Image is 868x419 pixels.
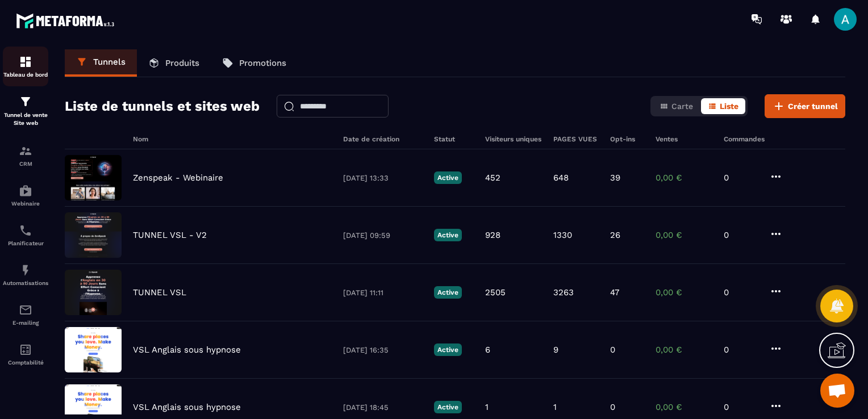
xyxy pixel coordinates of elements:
[701,98,745,114] button: Liste
[343,135,423,143] h6: Date de création
[724,135,765,143] h6: Commandes
[553,230,572,240] p: 1330
[137,49,211,77] a: Produits
[553,173,569,183] p: 648
[19,95,32,108] img: formation
[724,345,758,355] p: 0
[485,345,490,355] p: 6
[434,171,462,184] p: Active
[3,255,48,295] a: automationsautomationsAutomatisations
[720,102,738,111] span: Liste
[610,230,620,240] p: 26
[3,200,48,207] p: Webinaire
[553,345,558,355] p: 9
[133,230,207,240] p: TUNNEL VSL - V2
[656,287,712,298] p: 0,00 €
[3,72,48,78] p: Tableau de bord
[485,173,500,183] p: 452
[19,55,32,69] img: formation
[724,402,758,412] p: 0
[19,303,32,317] img: email
[820,374,854,408] div: Ouvrir le chat
[133,287,186,298] p: TUNNEL VSL
[211,49,298,77] a: Promotions
[343,231,423,240] p: [DATE] 09:59
[165,58,199,68] p: Produits
[3,47,48,86] a: formationformationTableau de bord
[656,230,712,240] p: 0,00 €
[65,155,122,200] img: image
[553,402,557,412] p: 1
[653,98,700,114] button: Carte
[65,327,122,372] img: image
[434,401,462,413] p: Active
[16,10,118,31] img: logo
[19,263,32,277] img: automations
[65,212,122,258] img: image
[485,135,542,143] h6: Visiteurs uniques
[3,295,48,334] a: emailemailE-mailing
[343,346,423,354] p: [DATE] 16:35
[553,135,599,143] h6: PAGES VUES
[3,161,48,167] p: CRM
[65,270,122,315] img: image
[93,57,126,67] p: Tunnels
[239,58,286,68] p: Promotions
[610,173,620,183] p: 39
[656,135,712,143] h6: Ventes
[19,343,32,357] img: accountant
[19,224,32,237] img: scheduler
[133,173,223,183] p: Zenspeak - Webinaire
[3,175,48,215] a: automationsautomationsWebinaire
[434,229,462,241] p: Active
[610,287,619,298] p: 47
[3,136,48,175] a: formationformationCRM
[656,402,712,412] p: 0,00 €
[343,288,423,297] p: [DATE] 11:11
[65,49,137,77] a: Tunnels
[3,111,48,127] p: Tunnel de vente Site web
[19,184,32,198] img: automations
[671,102,693,111] span: Carte
[656,173,712,183] p: 0,00 €
[3,215,48,255] a: schedulerschedulerPlanificateur
[133,135,332,143] h6: Nom
[3,334,48,374] a: accountantaccountantComptabilité
[434,135,474,143] h6: Statut
[343,403,423,412] p: [DATE] 18:45
[485,287,506,298] p: 2505
[3,240,48,246] p: Planificateur
[724,230,758,240] p: 0
[485,402,489,412] p: 1
[724,287,758,298] p: 0
[434,286,462,299] p: Active
[133,345,241,355] p: VSL Anglais sous hypnose
[3,359,48,366] p: Comptabilité
[485,230,500,240] p: 928
[656,345,712,355] p: 0,00 €
[610,135,644,143] h6: Opt-ins
[724,173,758,183] p: 0
[133,402,241,412] p: VSL Anglais sous hypnose
[65,95,260,118] h2: Liste de tunnels et sites web
[553,287,574,298] p: 3263
[788,100,838,112] span: Créer tunnel
[765,94,845,118] button: Créer tunnel
[3,86,48,136] a: formationformationTunnel de vente Site web
[3,320,48,326] p: E-mailing
[19,144,32,158] img: formation
[610,345,615,355] p: 0
[434,343,462,356] p: Active
[343,174,423,182] p: [DATE] 13:33
[3,280,48,286] p: Automatisations
[610,402,615,412] p: 0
